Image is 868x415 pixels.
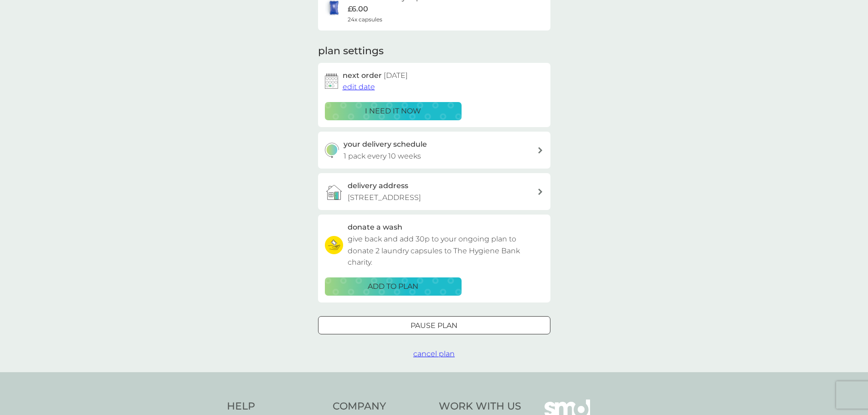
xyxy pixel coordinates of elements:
[348,180,408,192] h3: delivery address
[348,233,544,268] p: give back and add 30p to your ongoing plan to donate 2 laundry capsules to The Hygiene Bank charity.
[413,348,455,360] button: cancel plan
[318,132,550,169] button: your delivery schedule1 pack every 10 weeks
[343,70,408,82] h2: next order
[343,82,375,91] span: edit date
[411,320,457,332] p: Pause plan
[413,349,455,358] span: cancel plan
[318,44,384,58] h2: plan settings
[348,192,421,204] p: [STREET_ADDRESS]
[348,221,402,233] h3: donate a wash
[343,81,375,93] button: edit date
[368,281,418,292] p: ADD TO PLAN
[348,3,368,15] p: £6.00
[333,400,430,414] h4: Company
[318,173,550,210] a: delivery address[STREET_ADDRESS]
[344,150,421,162] p: 1 pack every 10 weeks
[325,277,462,296] button: ADD TO PLAN
[348,15,382,24] span: 24x capsules
[439,400,521,414] h4: Work With Us
[384,71,408,80] span: [DATE]
[227,400,324,414] h4: Help
[318,316,550,334] button: Pause plan
[325,102,462,120] button: i need it now
[344,138,427,150] h3: your delivery schedule
[365,105,421,117] p: i need it now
